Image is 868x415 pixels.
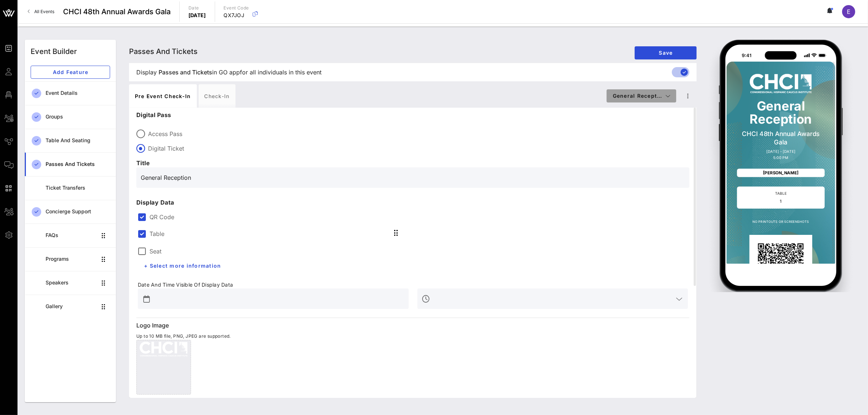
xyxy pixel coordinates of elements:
div: Event Builder [31,46,77,57]
p: 1 [741,198,820,204]
div: QR Code [750,235,813,298]
p: Digital Pass [136,110,689,119]
p: TABLE [741,191,820,196]
div: Speakers [46,280,97,286]
div: Ticket Transfers [46,185,110,191]
a: Gallery [25,295,116,318]
span: All Events [34,9,54,14]
a: Table and Seating [25,129,116,152]
a: FAQs [25,224,116,247]
p: General Reception [737,99,825,125]
div: Gallery [46,303,97,310]
div: FAQs [46,232,97,238]
a: All Events [23,6,59,18]
a: Groups [25,105,116,129]
p: CHCI 48th Annual Awards Gala [737,130,825,147]
p: Display Data [136,198,689,207]
div: [PERSON_NAME] [737,168,825,177]
div: Check-in [199,84,236,108]
div: Pre Event Check-in [129,84,197,108]
span: for all individuals in this event [240,68,322,77]
div: Programs [46,256,97,262]
span: Passes and Tickets [159,68,212,77]
button: + Select more information [138,259,227,272]
label: Digital Ticket [148,145,689,152]
label: Access Pass [148,130,689,137]
a: Concierge Support [25,200,116,224]
div: Concierge Support [46,209,110,215]
label: Table [149,230,164,237]
p: [DATE] - [DATE] [737,148,825,154]
div: Passes and Tickets [46,161,110,167]
span: Display in GO app [136,68,322,77]
p: NO PRINTOUTS OR SCREENSHOTS [737,219,825,224]
div: Event Details [46,90,110,96]
label: QR Code [149,213,688,221]
button: Save [635,46,697,59]
div: Groups [46,114,110,120]
span: Add Feature [37,69,104,75]
span: Date And Time Visible Of Display Data [138,281,409,288]
span: CHCI 48th Annual Awards Gala [63,6,171,17]
p: Date [188,4,206,12]
button: General Recept… [607,89,676,102]
p: 5:00 PM [737,155,825,160]
a: Passes and Tickets [25,152,116,176]
span: E [847,8,851,15]
p: QX7JOJ [224,12,249,19]
p: Logo Image [136,321,689,330]
p: [DATE] [188,12,206,19]
button: Add Feature [31,66,110,79]
span: Save [641,50,691,56]
p: Event Code [224,4,249,12]
div: Table and Seating [46,137,110,144]
div: E [842,5,855,18]
a: Programs [25,247,116,271]
a: Ticket Transfers [25,176,116,200]
a: Event Details [25,81,116,105]
button: prepend icon [143,295,150,303]
label: Seat [149,248,161,255]
a: Speakers [25,271,116,295]
span: General Recept… [612,93,670,99]
span: + Select more information [144,263,221,269]
span: Up to 10 MB file, PNG, JPEG are supported. [136,333,231,339]
span: Passes and Tickets [129,47,198,56]
p: Title [136,159,689,167]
